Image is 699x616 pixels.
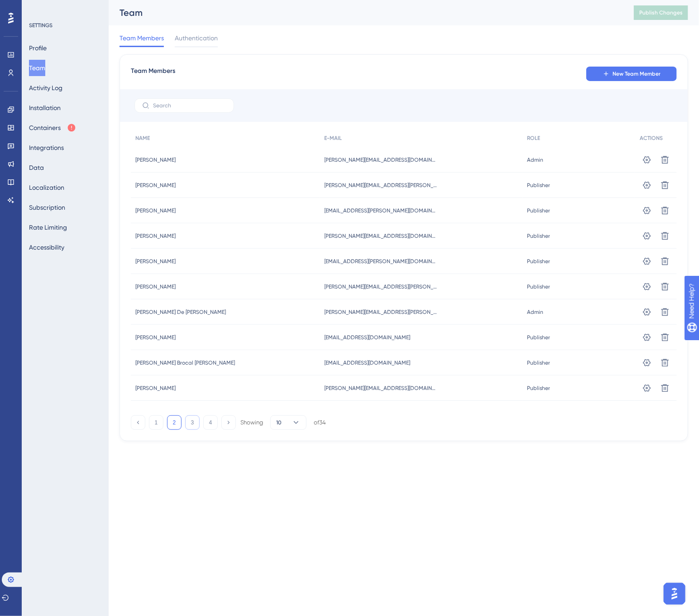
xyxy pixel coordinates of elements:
button: Activity Log [29,80,62,96]
span: [PERSON_NAME] [135,156,176,164]
span: Admin [527,156,543,164]
button: Subscription [29,199,65,216]
span: [EMAIL_ADDRESS][PERSON_NAME][DOMAIN_NAME] [325,207,438,214]
span: [PERSON_NAME][EMAIL_ADDRESS][DOMAIN_NAME] [325,156,438,164]
span: Need Help? [21,2,57,13]
div: Showing [240,419,263,427]
button: Installation [29,100,61,116]
button: Rate Limiting [29,219,67,236]
button: Team [29,60,45,76]
span: [PERSON_NAME][EMAIL_ADDRESS][PERSON_NAME][DOMAIN_NAME] [325,308,438,316]
button: New Team Member [586,67,677,81]
span: [PERSON_NAME] [135,182,176,189]
span: [PERSON_NAME] [135,232,176,240]
span: ACTIONS [640,135,663,142]
div: of 34 [314,419,326,427]
span: [EMAIL_ADDRESS][PERSON_NAME][DOMAIN_NAME] [325,258,438,265]
button: 3 [185,415,200,430]
span: [PERSON_NAME] [135,258,176,265]
span: Publisher [527,359,550,366]
button: 2 [167,415,182,430]
span: Team Members [120,33,164,43]
div: SETTINGS [29,22,102,29]
span: Publisher [527,258,550,265]
span: [PERSON_NAME] De [PERSON_NAME] [135,308,226,316]
span: Publisher [527,207,550,214]
span: [PERSON_NAME][EMAIL_ADDRESS][DOMAIN_NAME] [325,385,438,392]
span: [PERSON_NAME] [135,385,176,392]
span: [PERSON_NAME] [135,207,176,214]
span: ROLE [527,135,540,142]
button: Profile [29,40,47,56]
span: [PERSON_NAME] Brocal [PERSON_NAME] [135,359,235,366]
span: Publisher [527,283,550,290]
button: Localization [29,179,64,196]
span: Publish Changes [639,9,683,16]
span: E-MAIL [325,135,342,142]
button: Containers [29,120,76,136]
button: 10 [270,415,306,430]
button: 1 [149,415,163,430]
button: 4 [203,415,218,430]
span: Team Members [131,66,175,82]
span: 10 [276,419,282,426]
span: New Team Member [613,70,661,77]
span: [PERSON_NAME][EMAIL_ADDRESS][PERSON_NAME][DOMAIN_NAME] [325,182,438,189]
span: [PERSON_NAME] [135,283,176,290]
span: [PERSON_NAME][EMAIL_ADDRESS][DOMAIN_NAME] [325,232,438,240]
button: Publish Changes [634,5,688,20]
span: Publisher [527,232,550,240]
span: [PERSON_NAME][EMAIL_ADDRESS][PERSON_NAME][DOMAIN_NAME] [325,283,438,290]
span: NAME [135,135,150,142]
span: Publisher [527,334,550,341]
span: [PERSON_NAME] [135,334,176,341]
input: Search [153,102,226,109]
iframe: UserGuiding AI Assistant Launcher [661,580,688,607]
button: Data [29,159,44,176]
button: Integrations [29,140,64,156]
span: Admin [527,308,543,316]
div: Team [120,6,611,19]
span: Authentication [175,33,218,43]
span: Publisher [527,182,550,189]
span: [EMAIL_ADDRESS][DOMAIN_NAME] [325,359,411,366]
button: Accessibility [29,239,64,255]
span: Publisher [527,385,550,392]
span: [EMAIL_ADDRESS][DOMAIN_NAME] [325,334,411,341]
